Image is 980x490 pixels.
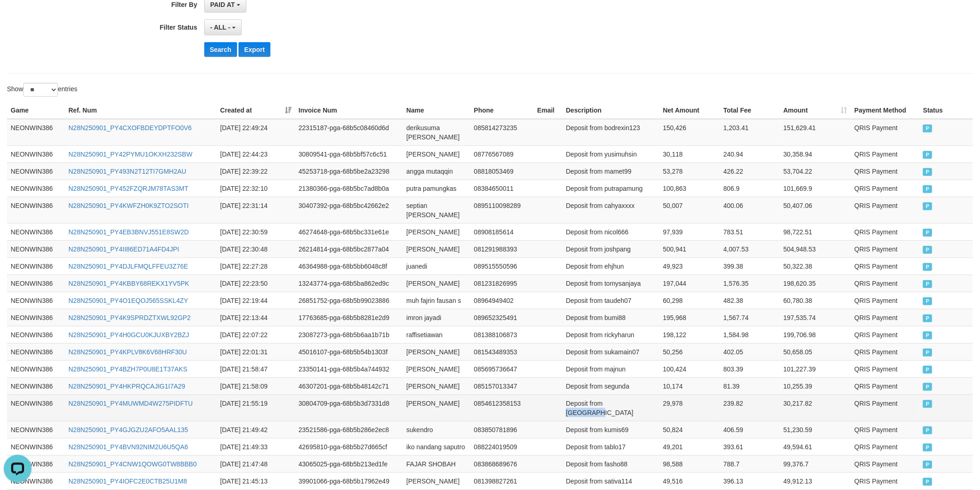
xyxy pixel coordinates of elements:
td: 081291988393 [470,240,534,258]
a: N28N250901_PY4DJLFMQLFFEU3Z76E [69,263,188,270]
td: 806.9 [720,180,779,197]
td: QRIS Payment [851,240,919,258]
td: 23521586-pga-68b5b286e2ec8 [295,421,403,438]
span: PAID [923,297,932,305]
td: juanedi [403,258,471,275]
td: 29,978 [660,395,720,421]
td: NEONWIN386 [7,145,65,163]
td: 26214814-pga-68b5bc2877a04 [295,240,403,258]
td: NEONWIN386 [7,180,65,197]
span: PAID [923,349,932,357]
span: PAID [923,185,932,193]
td: 51,230.59 [780,421,851,438]
td: 21380366-pga-68b5bc7ad8b0a [295,180,403,197]
td: [DATE] 21:45:13 [217,472,295,490]
td: 50,007 [660,197,720,223]
td: 50,658.05 [780,343,851,360]
td: 803.39 [720,360,779,377]
td: QRIS Payment [851,472,919,490]
td: [DATE] 22:23:50 [217,275,295,292]
th: Phone [470,102,534,119]
td: Deposit from taudeh07 [562,292,660,309]
td: 46307201-pga-68b5b48142c71 [295,377,403,395]
td: Deposit from ehjhun [562,258,660,275]
td: 10,174 [660,377,720,395]
td: 50,407.06 [780,197,851,223]
td: 30,358.94 [780,145,851,163]
td: [PERSON_NAME] [403,472,471,490]
td: QRIS Payment [851,326,919,343]
td: [DATE] 22:30:48 [217,240,295,258]
th: Status [919,102,973,119]
td: NEONWIN386 [7,163,65,180]
a: N28N250901_PY4H0GCU0KJUXBY2BZJ [69,331,189,339]
a: N28N250901_PY452FZQRJM78TAS3MT [69,185,188,192]
td: 1,203.41 [720,119,779,146]
td: angga mutaqqin [403,163,471,180]
td: 482.38 [720,292,779,309]
td: [PERSON_NAME] [403,377,471,395]
td: 100,424 [660,360,720,377]
td: NEONWIN386 [7,438,65,455]
th: Email [534,102,562,119]
td: 53,704.22 [780,163,851,180]
td: FAJAR SHOBAH [403,455,471,472]
td: 083850781896 [470,421,534,438]
td: 60,780.38 [780,292,851,309]
td: 42695810-pga-68b5b27d665cf [295,438,403,455]
td: [DATE] 22:27:28 [217,258,295,275]
td: QRIS Payment [851,360,919,377]
td: 45016107-pga-68b5b54b1303f [295,343,403,360]
td: Deposit from rickyharun [562,326,660,343]
td: septian [PERSON_NAME] [403,197,471,223]
span: PAID [923,444,932,452]
td: [DATE] 21:49:42 [217,421,295,438]
td: 49,923 [660,258,720,275]
th: Payment Method [851,102,919,119]
td: Deposit from tomysanjaya [562,275,660,292]
button: Open LiveChat chat widget [4,4,31,31]
a: N28N250901_PY4O1EQOJ565SSKL4ZY [69,297,188,304]
span: PAID [923,332,932,339]
td: 198,620.35 [780,275,851,292]
td: Deposit from cahyaxxxx [562,197,660,223]
a: N28N250901_PY4GJGZU2AFO5AAL135 [69,426,188,433]
td: 081231826995 [470,275,534,292]
th: Amount: activate to sort column ascending [780,102,851,119]
td: 151,629.41 [780,119,851,146]
td: QRIS Payment [851,292,919,309]
td: 150,426 [660,119,720,146]
td: 50,322.38 [780,258,851,275]
th: Ref. Num [65,102,217,119]
td: Deposit from majnun [562,360,660,377]
span: PAID [923,366,932,374]
span: PAID [923,168,932,176]
td: QRIS Payment [851,377,919,395]
td: 17763685-pga-68b5b8281e2d9 [295,309,403,326]
td: QRIS Payment [851,197,919,223]
td: Deposit from sativa114 [562,472,660,490]
td: 1,567.74 [720,309,779,326]
td: [DATE] 21:49:33 [217,438,295,455]
a: N28N250901_PY4CNW1QOWG0TW8BBB0 [69,460,197,468]
td: QRIS Payment [851,395,919,421]
td: muh fajrin fausan s [403,292,471,309]
td: NEONWIN386 [7,421,65,438]
td: iko nandang saputro [403,438,471,455]
a: N28N250901_PY4BVN92NIM2U6U5QA6 [69,443,188,451]
td: [PERSON_NAME] [403,223,471,240]
span: PAID [923,314,932,322]
td: Deposit from bodrexin123 [562,119,660,146]
a: N28N250901_PY42PYMU1OKXH232SBW [69,151,193,158]
button: - ALL - [204,19,242,35]
td: 39901066-pga-68b5b17962e49 [295,472,403,490]
button: Export [239,42,270,57]
td: 1,584.98 [720,326,779,343]
td: [PERSON_NAME] [403,343,471,360]
th: Invoice Num [295,102,403,119]
a: N28N250901_PY4K9SPRDZTXWL92GP2 [69,314,191,321]
td: 240.94 [720,145,779,163]
td: 788.7 [720,455,779,472]
td: 08384650011 [470,180,534,197]
td: Deposit from segunda [562,377,660,395]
